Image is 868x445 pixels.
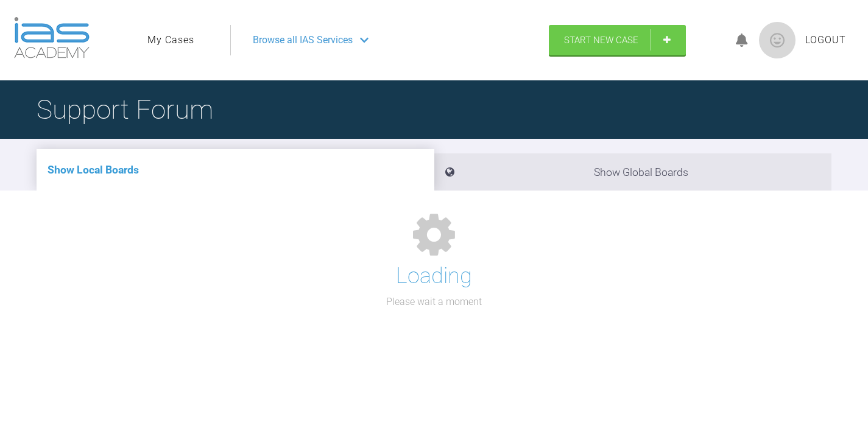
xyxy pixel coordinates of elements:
[759,22,796,58] img: profile.png
[564,35,638,46] span: Start New Case
[386,294,482,310] p: Please wait a moment
[37,88,213,131] h1: Support Forum
[37,149,434,191] li: Show Local Boards
[147,32,194,48] a: My Cases
[549,25,686,55] a: Start New Case
[14,17,90,58] img: logo-light.3e3ef733.png
[253,32,353,48] span: Browse all IAS Services
[805,32,846,48] a: Logout
[396,259,472,294] h1: Loading
[434,153,832,191] li: Show Global Boards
